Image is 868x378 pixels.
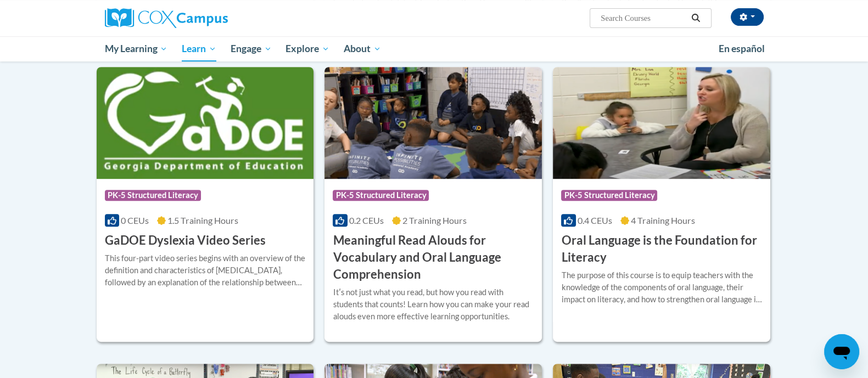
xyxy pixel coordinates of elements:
[333,232,534,283] h3: Meaningful Read Alouds for Vocabulary and Oral Language Comprehension
[578,215,612,225] span: 0.4 CEUs
[105,8,313,28] a: Cox Campus
[824,334,859,369] iframe: Button to launch messaging window
[105,232,266,249] h3: GaDOE Dyslexia Video Series
[402,215,467,225] span: 2 Training Hours
[167,215,238,225] span: 1.5 Training Hours
[88,36,780,61] div: Main menu
[104,42,167,55] span: My Learning
[324,67,542,179] img: Course Logo
[337,36,388,61] a: About
[731,8,764,26] button: Account Settings
[561,232,762,266] h3: Oral Language is the Foundation for Literacy
[285,42,329,55] span: Explore
[344,42,381,55] span: About
[223,36,279,61] a: Engage
[278,36,337,61] a: Explore
[561,190,657,201] span: PK-5 Structured Literacy
[324,67,542,342] a: Course LogoPK-5 Structured Literacy0.2 CEUs2 Training Hours Meaningful Read Alouds for Vocabulary...
[600,12,687,25] input: Search Courses
[553,67,770,342] a: Course LogoPK-5 Structured Literacy0.4 CEUs4 Training Hours Oral Language is the Foundation for L...
[105,190,201,201] span: PK-5 Structured Literacy
[97,67,314,179] img: Course Logo
[97,67,314,342] a: Course LogoPK-5 Structured Literacy0 CEUs1.5 Training Hours GaDOE Dyslexia Video SeriesThis four-...
[719,43,765,54] span: En español
[687,12,704,25] button: Search
[333,286,534,323] div: Itʹs not just what you read, but how you read with students that counts! Learn how you can make y...
[561,269,762,306] div: The purpose of this course is to equip teachers with the knowledge of the components of oral lang...
[175,36,223,61] a: Learn
[349,215,384,225] span: 0.2 CEUs
[712,37,772,60] a: En español
[105,8,228,28] img: Cox Campus
[98,36,175,61] a: My Learning
[231,42,272,55] span: Engage
[105,252,306,289] div: This four-part video series begins with an overview of the definition and characteristics of [MED...
[333,190,429,201] span: PK-5 Structured Literacy
[631,215,695,225] span: 4 Training Hours
[553,67,770,179] img: Course Logo
[121,215,149,225] span: 0 CEUs
[182,42,216,55] span: Learn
